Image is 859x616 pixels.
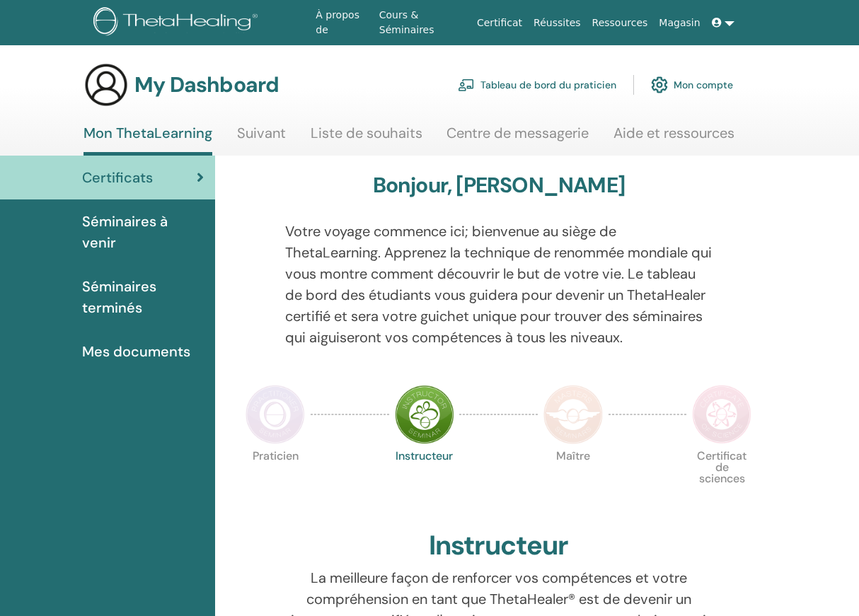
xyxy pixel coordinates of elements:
p: Instructeur [395,451,454,510]
img: Instructor [395,385,454,444]
p: Praticien [246,451,305,510]
h2: Instructeur [429,530,568,562]
p: Votre voyage commence ici; bienvenue au siège de ThetaLearning. Apprenez la technique de renommée... [285,221,713,348]
h3: My Dashboard [134,72,279,98]
h3: Bonjour, [PERSON_NAME] [373,173,625,198]
a: Aide et ressources [613,124,734,152]
p: Maître [543,451,603,510]
span: Séminaires terminés [82,276,204,318]
a: Mon compte [651,69,733,100]
a: Centre de messagerie [446,124,589,152]
img: logo.png [93,7,263,39]
span: Mes documents [82,341,190,362]
a: Ressources [587,10,654,36]
p: Certificat de sciences [692,451,751,510]
span: Séminaires à venir [82,211,204,253]
a: Cours & Séminaires [374,2,471,43]
img: cog.svg [651,73,668,97]
img: Master [543,385,603,444]
img: Practitioner [246,385,305,444]
a: Certificat [471,10,528,36]
img: chalkboard-teacher.svg [458,79,475,91]
a: À propos de [310,2,374,43]
a: Magasin [653,10,705,36]
img: Certificate of Science [692,385,751,444]
img: generic-user-icon.jpg [83,62,129,107]
a: Liste de souhaits [311,124,422,152]
a: Réussites [528,10,586,36]
a: Suivant [237,124,286,152]
a: Tableau de bord du praticien [458,69,616,100]
span: Certificats [82,167,153,188]
a: Mon ThetaLearning [83,124,212,156]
